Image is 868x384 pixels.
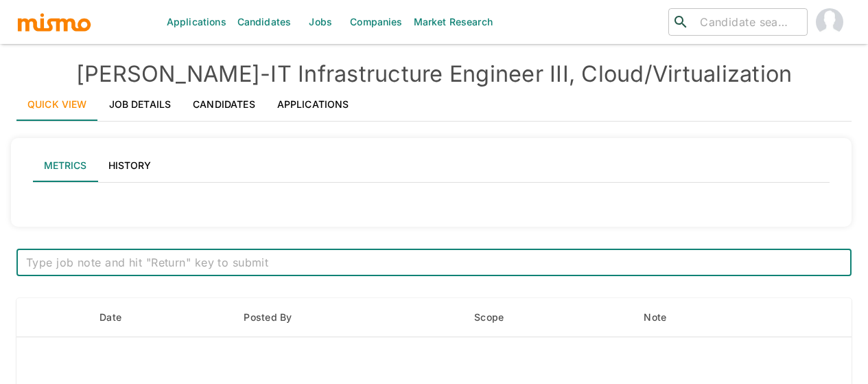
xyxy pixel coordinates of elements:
[89,298,233,337] th: Date
[463,298,633,337] th: Scope
[16,88,98,121] a: Quick View
[16,60,852,88] h4: [PERSON_NAME] - IT Infrastructure Engineer III, Cloud/Virtualization
[233,298,463,337] th: Posted By
[98,88,183,121] a: Job Details
[33,149,97,182] button: Metrics
[33,149,830,182] div: lab API tabs example
[633,298,779,337] th: Note
[816,8,843,36] img: Maia Reyes
[16,12,92,32] img: logo
[182,88,266,121] a: Candidates
[694,12,801,32] input: Candidate search
[266,88,360,121] a: Applications
[97,149,162,182] button: History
